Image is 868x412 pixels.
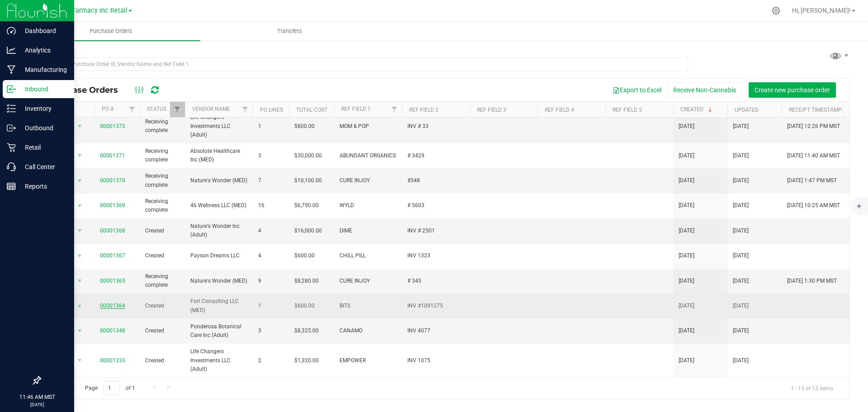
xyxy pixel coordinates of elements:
span: 7 [258,176,283,185]
span: Receiving complete [145,197,179,214]
span: Page of 1 [77,381,142,395]
span: #348 [407,176,464,185]
input: 1 [104,381,120,395]
inline-svg: Inventory [7,104,16,113]
span: Created [145,302,179,310]
p: [DATE] [4,401,70,408]
span: INV #1091275 [407,302,464,310]
p: 11:46 AM MST [4,393,70,401]
span: [DATE] [733,356,749,365]
span: BITS [340,302,396,310]
span: Create new purchase order [755,86,830,94]
span: [DATE] 1:30 PM MST [787,277,837,285]
a: 00001371 [100,152,125,159]
span: select [74,325,85,337]
span: Life Changers Investments LLC (Adult) [190,347,247,374]
a: Purchase Orders [22,22,200,41]
span: Globe Farmacy Inc Retail [53,7,127,14]
span: [DATE] [733,176,749,185]
a: 00001367 [100,252,125,259]
inline-svg: Inbound [7,85,16,94]
span: MOM & POP [340,122,396,131]
span: Life Changers Investments LLC (Adult) [190,113,247,139]
span: [DATE] 10:25 AM MST [787,201,840,210]
span: CURE INJOY [340,277,396,285]
inline-svg: Reports [7,182,16,191]
span: [DATE] [679,356,694,365]
span: CHILL PILL [340,251,396,260]
span: Nature's Wonder Inc (Adult) [190,222,247,239]
span: Ponderosa Botanical Care Inc (Adult) [190,322,247,340]
a: Ref Field 5 [613,107,642,113]
span: INV 1075 [407,356,464,365]
a: 00001364 [100,303,125,309]
inline-svg: Retail [7,143,16,152]
a: 00001333 [100,357,125,364]
span: $600.00 [294,302,315,310]
span: DIME [340,227,396,235]
span: Purchase Orders [47,85,127,95]
span: 9 [258,277,283,285]
span: [DATE] [679,176,694,185]
span: select [74,354,85,367]
span: $6,790.00 [294,201,319,210]
p: Call Center [16,161,70,172]
inline-svg: Call Center [7,162,16,171]
span: 46 Wellness LLC (MED) [190,201,247,210]
p: Manufacturing [16,64,70,75]
span: select [74,199,85,212]
span: [DATE] [733,201,749,210]
span: # 345 [407,277,464,285]
span: [DATE] [679,251,694,260]
span: Created [145,251,179,260]
span: [DATE] 1:47 PM MST [787,176,837,185]
span: CANAMO [340,327,396,335]
span: select [74,175,85,187]
span: [DATE] [733,122,749,131]
span: Nature's Wonder (MED) [190,176,247,185]
span: [DATE] [679,227,694,235]
span: select [74,120,85,133]
span: Hi, [PERSON_NAME]! [792,7,851,14]
span: 4 [258,227,283,235]
a: Receipt Timestamp [789,107,842,113]
span: Receiving complete [145,118,179,135]
a: PO Lines [260,107,283,113]
span: INV # 2501 [407,227,464,235]
p: Retail [16,142,70,153]
a: Filter [387,102,402,117]
a: Status [147,106,166,112]
span: 2 [258,356,283,365]
a: 00001372 [100,123,125,129]
a: Ref Field 1 [341,106,371,112]
a: Ref Field 2 [409,107,439,113]
span: [DATE] [733,251,749,260]
span: $600.00 [294,251,315,260]
span: $8,280.00 [294,277,319,285]
span: [DATE] [679,122,694,131]
span: Created [145,327,179,335]
span: 16 [258,201,283,210]
span: INV # 33 [407,122,464,131]
p: Dashboard [16,25,70,36]
span: Nature's Wonder (MED) [190,277,247,285]
span: 4 [258,251,283,260]
span: $30,000.00 [294,152,322,160]
span: $800.00 [294,122,315,131]
span: 1 [258,302,283,310]
span: Receiving complete [145,172,179,189]
span: EMPOWER [340,356,396,365]
span: select [74,224,85,237]
span: 1 - 13 of 13 items [783,381,840,395]
span: # 5603 [407,201,464,210]
span: Receiving complete [145,147,179,164]
span: [DATE] 12:26 PM MST [787,122,840,131]
a: Created [680,106,714,113]
span: [DATE] [733,277,749,285]
span: Fort Consulting LLC (MED) [190,297,247,314]
span: Created [145,356,179,365]
span: CURE INJOY [340,176,396,185]
span: 1 [258,122,283,131]
a: 00001369 [100,202,125,208]
a: Vendor Name [192,106,230,112]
